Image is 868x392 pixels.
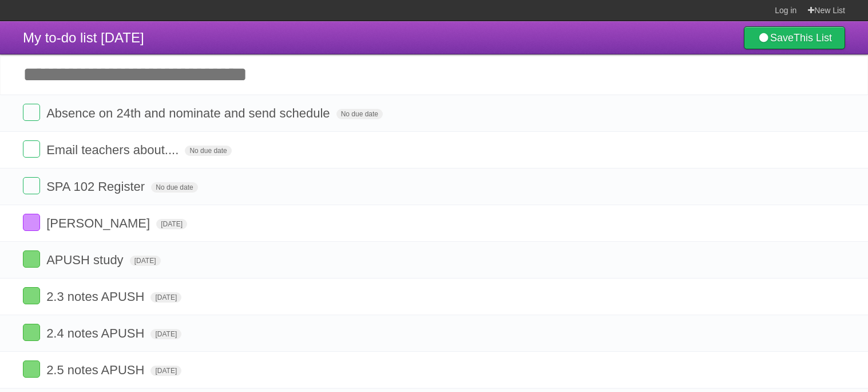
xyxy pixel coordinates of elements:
span: [DATE] [130,256,161,266]
span: No due date [336,109,383,119]
label: Done [23,104,40,121]
label: Done [23,140,40,158]
span: [DATE] [150,292,181,303]
span: No due date [185,146,231,156]
span: [DATE] [150,329,181,339]
span: No due date [151,182,197,193]
span: My to-do list [DATE] [23,30,144,45]
span: SPA 102 Register [46,179,148,194]
span: APUSH study [46,253,126,267]
label: Done [23,324,40,341]
span: [DATE] [156,219,187,229]
label: Done [23,287,40,304]
span: Absence on 24th and nominate and send schedule [46,106,332,120]
span: 2.5 notes APUSH [46,363,147,377]
a: SaveThis List [744,26,845,49]
label: Done [23,360,40,378]
span: [DATE] [150,366,181,376]
span: 2.3 notes APUSH [46,289,147,304]
label: Done [23,177,40,194]
label: Done [23,214,40,231]
span: Email teachers about.... [46,143,181,157]
span: 2.4 notes APUSH [46,326,147,340]
label: Done [23,250,40,268]
span: [PERSON_NAME] [46,216,153,230]
b: This List [794,32,832,44]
